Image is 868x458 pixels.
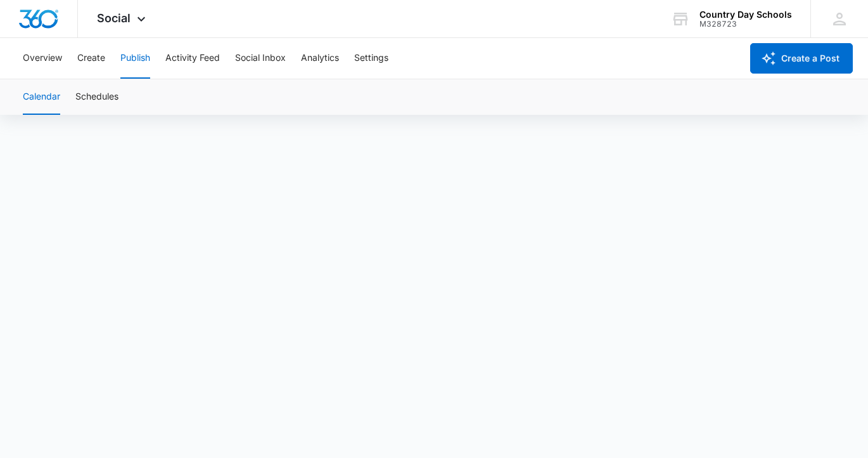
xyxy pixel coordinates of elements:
[23,38,62,79] button: Overview
[165,38,220,79] button: Activity Feed
[235,38,286,79] button: Social Inbox
[699,10,792,20] div: account name
[699,20,792,29] div: account id
[23,79,60,115] button: Calendar
[75,79,118,115] button: Schedules
[354,38,388,79] button: Settings
[120,38,150,79] button: Publish
[750,43,853,74] button: Create a Post
[97,11,131,25] span: Social
[301,38,339,79] button: Analytics
[77,38,105,79] button: Create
